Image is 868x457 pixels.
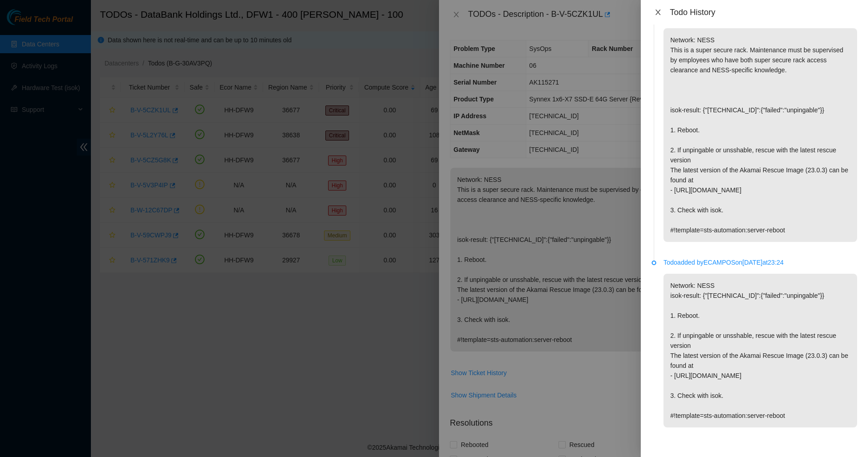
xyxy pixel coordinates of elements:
[652,8,664,17] button: Close
[663,257,857,267] p: Todo added by ECAMPOS on [DATE] at 23:24
[654,9,662,16] span: close
[670,7,857,17] div: Todo History
[663,274,857,427] p: Network: NESS isok-result: {"[TECHNICAL_ID]":{"failed":"unpingable"}} 1. Reboot. 2. If unpingable...
[663,28,857,242] p: Network: NESS This is a super secure rack. Maintenance must be supervised by employees who have b...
